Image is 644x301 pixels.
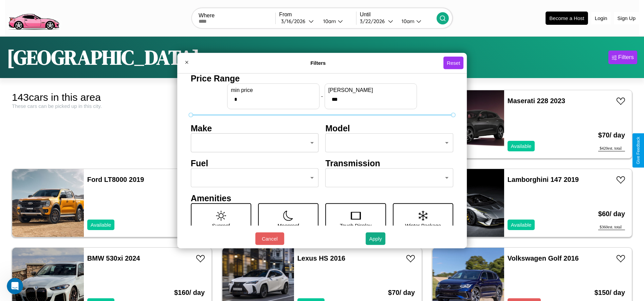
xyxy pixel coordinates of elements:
div: $ 360 est. total [598,225,625,230]
h4: Filters [193,60,443,66]
a: Volkswagen Golf 2016 [508,255,579,262]
a: Lexus HS 2016 [297,255,345,262]
a: Ford LT8000 2019 [87,176,144,183]
div: 3 / 22 / 2026 [360,18,388,24]
h4: Model [326,123,454,133]
label: Until [360,12,437,18]
h4: Transmission [326,158,454,168]
p: - [321,92,323,101]
p: Touch Display [340,221,371,230]
div: 3 / 16 / 2026 [281,18,309,24]
button: 10am [318,18,356,25]
div: $ 420 est. total [598,146,625,151]
label: From [279,12,356,18]
button: Sign Up [614,12,639,24]
button: 10am [396,18,437,25]
div: Give Feedback [636,137,641,164]
label: min price [231,87,316,93]
h1: [GEOGRAPHIC_DATA] [7,43,200,71]
h3: $ 60 / day [598,203,625,225]
div: 143 cars in this area [12,92,212,103]
div: These cars can be picked up in this city. [12,103,212,109]
label: Where [199,13,275,19]
div: Filters [618,54,634,61]
h4: Amenities [191,193,454,203]
p: Moonroof [278,221,299,230]
p: Available [91,220,111,229]
button: Reset [443,57,463,69]
label: [PERSON_NAME] [328,87,413,93]
p: Available [511,220,532,229]
p: Winter Package [405,221,441,230]
button: Become a Host [546,12,588,25]
button: Cancel [255,232,284,245]
p: Available [511,142,532,151]
a: Maserati 228 2023 [508,97,565,105]
h3: $ 70 / day [598,125,625,146]
button: Filters [608,51,637,64]
a: Lamborghini 147 2019 [508,176,579,183]
button: Apply [366,232,385,245]
a: BMW 530xi 2024 [87,255,140,262]
iframe: Intercom live chat [7,278,23,294]
p: Sunroof [212,221,230,230]
h4: Make [191,123,319,133]
h4: Fuel [191,158,319,168]
div: 10am [320,18,338,24]
div: 10am [398,18,416,24]
h4: Price Range [191,73,454,83]
button: 3/16/2026 [279,18,317,25]
button: Login [591,12,611,24]
img: logo [5,3,62,32]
